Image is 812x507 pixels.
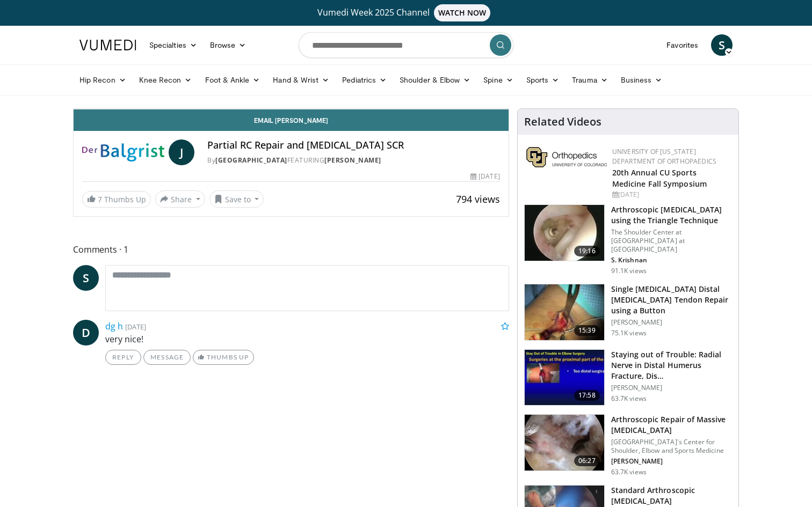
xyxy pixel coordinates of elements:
a: 15:39 Single [MEDICAL_DATA] Distal [MEDICAL_DATA] Tendon Repair using a Button [PERSON_NAME] 75.1... [524,284,732,341]
a: Sports [520,69,566,91]
h3: Arthroscopic [MEDICAL_DATA] using the Triangle Technique [611,204,732,226]
p: very nice! [105,333,509,346]
h3: Staying out of Trouble: Radial Nerve in Distal Humerus Fracture, Dis… [611,349,732,381]
p: [PERSON_NAME] [611,318,732,327]
span: Comments 1 [73,243,509,256]
img: Q2xRg7exoPLTwO8X4xMDoxOjB1O8AjAz_1.150x105_q85_crop-smart_upscale.jpg [525,350,604,406]
a: Hip Recon [73,69,133,91]
p: [GEOGRAPHIC_DATA]'s Center for Shoulder, Elbow and Sports Medicine [611,438,732,455]
p: The Shoulder Center at [GEOGRAPHIC_DATA] at [GEOGRAPHIC_DATA] [611,228,732,254]
a: Specialties [143,34,204,56]
p: S. Krishnan [611,256,732,264]
h4: Related Videos [524,115,601,128]
div: By FEATURING [207,156,499,165]
a: S [711,34,733,56]
span: 06:27 [574,455,600,466]
a: Foot & Ankle [199,69,267,91]
a: Pediatrics [336,69,393,91]
a: S [73,265,99,291]
h3: Single [MEDICAL_DATA] Distal [MEDICAL_DATA] Tendon Repair using a Button [611,284,732,316]
div: [DATE] [470,172,499,181]
img: krish_3.png.150x105_q85_crop-smart_upscale.jpg [525,205,604,261]
a: [PERSON_NAME] [324,156,381,165]
button: Save to [209,190,264,208]
a: 06:27 Arthroscopic Repair of Massive [MEDICAL_DATA] [GEOGRAPHIC_DATA]'s Center for Shoulder, Elbo... [524,414,732,476]
p: 91.1K views [611,267,647,275]
a: Message [143,350,191,365]
p: [PERSON_NAME] [611,457,732,466]
p: [PERSON_NAME] [611,384,732,392]
img: 281021_0002_1.png.150x105_q85_crop-smart_upscale.jpg [525,415,604,471]
a: J [169,139,194,165]
a: Browse [204,34,253,56]
span: 17:58 [574,390,600,401]
p: 63.7K views [611,468,647,476]
video-js: Video Player [74,109,509,109]
img: king_0_3.png.150x105_q85_crop-smart_upscale.jpg [525,284,604,340]
h4: Partial RC Repair and [MEDICAL_DATA] SCR [207,139,499,151]
a: Favorites [660,34,705,56]
a: 19:16 Arthroscopic [MEDICAL_DATA] using the Triangle Technique The Shoulder Center at [GEOGRAPHIC... [524,204,732,275]
a: D [73,320,99,346]
a: Reply [105,350,141,365]
a: Thumbs Up [193,350,253,365]
a: Shoulder & Elbow [393,69,477,91]
input: Search topics, interventions [299,32,513,58]
a: Email [PERSON_NAME] [74,109,509,131]
p: 75.1K views [611,329,647,337]
img: VuMedi Logo [79,40,136,50]
h3: Arthroscopic Repair of Massive [MEDICAL_DATA] [611,414,732,436]
a: 7 Thumbs Up [82,191,151,208]
span: 15:39 [574,325,600,336]
a: 17:58 Staying out of Trouble: Radial Nerve in Distal Humerus Fracture, Dis… [PERSON_NAME] 63.7K v... [524,349,732,406]
img: Balgrist University Hospital [82,139,164,165]
div: [DATE] [612,190,730,200]
a: [GEOGRAPHIC_DATA] [215,156,287,165]
button: Share [155,190,205,208]
span: 794 views [456,193,500,205]
p: 63.7K views [611,394,647,403]
a: 20th Annual CU Sports Medicine Fall Symposium [612,167,707,189]
span: 19:16 [574,246,600,256]
span: 7 [98,194,102,204]
a: University of [US_STATE] Department of Orthopaedics [612,147,716,166]
small: [DATE] [125,322,146,332]
span: WATCH NOW [434,4,491,21]
a: Trauma [565,69,614,91]
a: Spine [477,69,519,91]
a: Knee Recon [133,69,199,91]
img: 355603a8-37da-49b6-856f-e00d7e9307d3.png.150x105_q85_autocrop_double_scale_upscale_version-0.2.png [526,147,607,167]
a: dg h [105,320,123,332]
a: Hand & Wrist [266,69,336,91]
a: Vumedi Week 2025 ChannelWATCH NOW [81,4,731,21]
a: Business [614,69,669,91]
h3: Standard Arthroscopic [MEDICAL_DATA] [611,485,732,506]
